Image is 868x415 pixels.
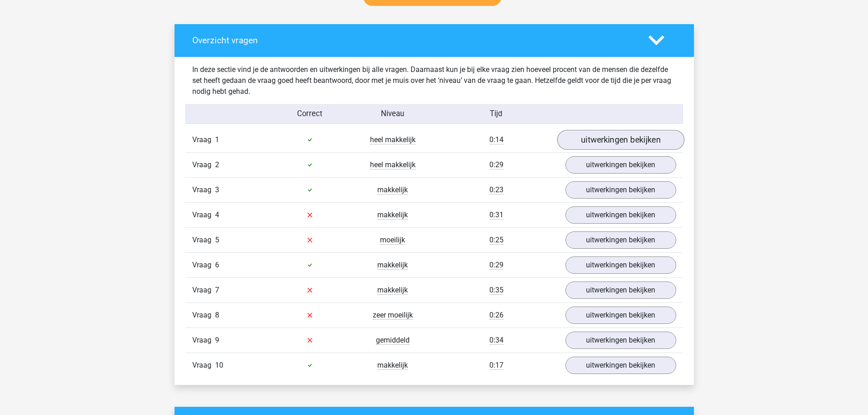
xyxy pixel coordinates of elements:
span: Vraag [192,235,215,246]
span: 9 [215,336,219,344]
span: 0:35 [489,286,503,295]
span: 5 [215,236,219,244]
span: Vraag [192,260,215,271]
span: Vraag [192,210,215,220]
span: makkelijk [377,185,408,195]
div: Correct [268,108,351,120]
span: Vraag [192,360,215,371]
a: uitwerkingen bekijken [565,307,676,324]
span: 10 [215,361,223,369]
a: uitwerkingen bekijken [565,181,676,199]
span: Vraag [192,335,215,346]
span: 0:17 [489,361,503,370]
a: uitwerkingen bekijken [557,130,684,150]
div: Niveau [351,108,434,120]
a: uitwerkingen bekijken [565,256,676,274]
span: makkelijk [377,261,408,270]
span: 0:26 [489,311,503,320]
span: 7 [215,286,219,294]
div: Tijd [434,108,558,120]
h4: Overzicht vragen [192,35,635,46]
a: uitwerkingen bekijken [565,206,676,224]
span: 0:14 [489,135,503,144]
span: 1 [215,135,219,144]
span: makkelijk [377,210,408,220]
span: zeer moeilijk [373,311,413,320]
span: Vraag [192,285,215,296]
span: 6 [215,261,219,269]
span: makkelijk [377,286,408,295]
span: moeilijk [380,236,405,245]
span: 0:25 [489,236,503,245]
span: 0:29 [489,160,503,169]
span: Vraag [192,134,215,145]
span: heel makkelijk [370,135,416,144]
span: 2 [215,160,219,169]
span: Vraag [192,184,215,195]
a: uitwerkingen bekijken [565,231,676,249]
span: 0:31 [489,210,503,220]
span: 0:23 [489,185,503,195]
span: 0:29 [489,261,503,270]
span: 3 [215,185,219,194]
span: makkelijk [377,361,408,370]
span: 4 [215,210,219,219]
span: 0:34 [489,336,503,345]
span: gemiddeld [376,336,410,345]
span: Vraag [192,310,215,321]
a: uitwerkingen bekijken [565,332,676,349]
a: uitwerkingen bekijken [565,282,676,299]
a: uitwerkingen bekijken [565,156,676,174]
div: In deze sectie vind je de antwoorden en uitwerkingen bij alle vragen. Daarnaast kun je bij elke v... [185,64,683,97]
span: Vraag [192,159,215,170]
span: 8 [215,311,219,319]
span: heel makkelijk [370,160,416,169]
a: uitwerkingen bekijken [565,357,676,374]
